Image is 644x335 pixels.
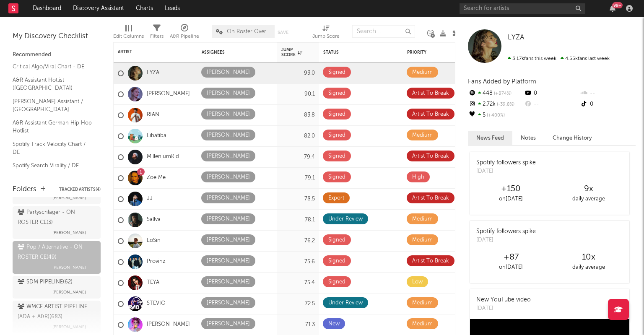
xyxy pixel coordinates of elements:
[207,172,250,182] div: [PERSON_NAME]
[170,31,199,42] div: A&R Pipeline
[202,50,260,55] div: Assignees
[476,227,536,236] div: Spotify followers spike
[207,88,250,99] div: [PERSON_NAME]
[412,88,449,99] div: Artist To Break
[150,31,164,42] div: Filters
[508,34,524,42] a: LYZA
[476,158,536,167] div: Spotify followers spike
[52,193,86,203] span: [PERSON_NAME]
[328,214,363,224] div: Under Review
[281,278,315,288] div: 75.4
[207,193,250,203] div: [PERSON_NAME]
[323,50,378,55] div: Status
[52,287,86,297] span: [PERSON_NAME]
[412,68,433,78] div: Medium
[328,151,345,161] div: Signed
[468,99,524,110] div: 2.72k
[524,99,579,110] div: --
[412,214,433,224] div: Medium
[412,172,424,182] div: High
[147,279,159,286] a: TEYA
[278,30,288,35] button: Save
[352,25,415,38] input: Search...
[328,193,344,203] div: Export
[312,31,340,42] div: Jump Score
[207,277,250,287] div: [PERSON_NAME]
[550,184,627,194] div: 9 x
[113,31,144,42] div: Edit Columns
[328,68,345,78] div: Signed
[147,237,161,244] a: LoSin
[407,50,441,55] div: Priority
[207,298,250,308] div: [PERSON_NAME]
[18,277,73,287] div: SDM PIPELINE ( 62 )
[412,130,433,140] div: Medium
[412,256,449,266] div: Artist To Break
[544,131,600,145] button: Change History
[52,228,86,238] span: [PERSON_NAME]
[412,277,423,287] div: Low
[550,262,627,273] div: daily average
[13,206,101,239] a: Partyschlager - ON ROSTER CE(3)[PERSON_NAME]
[281,257,315,267] div: 75.6
[468,78,536,85] span: Fans Added by Platform
[460,3,585,14] input: Search for artists
[412,235,433,245] div: Medium
[550,194,627,204] div: daily average
[328,172,345,182] div: Signed
[13,140,92,157] a: Spotify Track Velocity Chart / DE
[328,88,345,99] div: Signed
[147,195,153,203] a: JJ
[52,322,86,332] span: [PERSON_NAME]
[328,319,340,329] div: New
[13,50,101,60] div: Recommended
[412,298,433,308] div: Medium
[281,215,315,225] div: 78.1
[113,21,144,45] div: Edit Columns
[472,184,550,194] div: +150
[524,88,579,99] div: 0
[486,113,505,118] span: +400 %
[147,112,159,119] a: RIAN
[468,110,524,121] div: 5
[512,131,544,145] button: Notes
[147,153,179,161] a: MilleniumKid
[476,304,531,313] div: [DATE]
[13,301,101,333] a: WMCE ARTIST PIPELINE (ADA + A&R)(683)[PERSON_NAME]
[412,319,433,329] div: Medium
[281,194,315,204] div: 78.5
[281,47,302,57] div: Jump Score
[59,187,101,192] button: Tracked Artists(4)
[18,242,93,262] div: Pop / Alternative - ON ROSTER CE ( 49 )
[580,99,636,110] div: 0
[281,68,315,78] div: 93.0
[118,49,181,55] div: Artist
[147,321,190,328] a: [PERSON_NAME]
[412,193,449,203] div: Artist To Break
[281,131,315,141] div: 82.0
[328,109,345,119] div: Signed
[13,62,92,71] a: Critical Algo/Viral Chart - DE
[13,276,101,299] a: SDM PIPELINE(62)[PERSON_NAME]
[508,56,556,61] span: 3.17k fans this week
[328,130,345,140] div: Signed
[550,252,627,262] div: 10 x
[13,31,101,42] div: My Discovery Checklist
[476,296,531,304] div: New YouTube video
[18,302,93,322] div: WMCE ARTIST PIPELINE (ADA + A&R) ( 683 )
[147,132,166,140] a: Libatiba
[312,21,340,45] div: Jump Score
[328,235,345,245] div: Signed
[207,151,250,161] div: [PERSON_NAME]
[147,70,159,77] a: LYZA
[147,258,166,265] a: Provinz
[472,252,550,262] div: +87
[468,88,524,99] div: 448
[13,75,92,93] a: A&R Assistant Hotlist ([GEOGRAPHIC_DATA])
[508,56,610,61] span: 4.55k fans last week
[207,68,250,78] div: [PERSON_NAME]
[508,34,524,41] span: LYZA
[281,110,315,120] div: 83.8
[281,89,315,99] div: 90.1
[207,256,250,266] div: [PERSON_NAME]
